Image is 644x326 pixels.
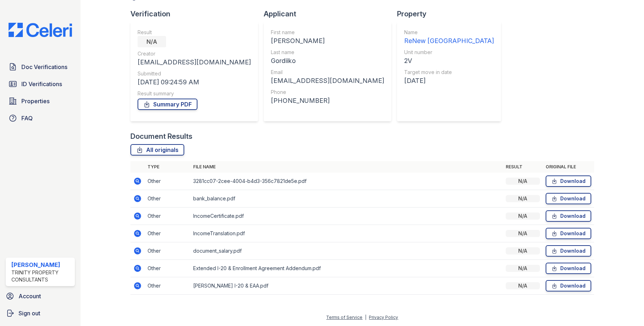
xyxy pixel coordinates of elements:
span: FAQ [21,114,33,122]
td: Other [145,277,190,295]
a: Doc Verifications [6,60,75,74]
div: Trinity Property Consultants [11,269,72,283]
th: Type [145,161,190,173]
div: Verification [130,9,264,19]
a: Download [546,175,591,187]
div: [PHONE_NUMBER] [271,96,384,106]
td: bank_balance.pdf [190,190,503,207]
div: Phone [271,89,384,96]
div: N/A [506,178,540,185]
a: Download [546,228,591,239]
a: All originals [130,144,184,156]
td: Other [145,207,190,225]
a: Privacy Policy [369,315,398,320]
div: N/A [506,247,540,254]
img: CE_Logo_Blue-a8612792a0a2168367f1c8372b55b34899dd931a85d93a1a3d3e32e68fde9ad4.png [3,23,78,37]
div: Gordiiko [271,56,384,66]
a: FAQ [6,111,75,125]
div: Result [138,29,251,36]
a: Download [546,210,591,222]
a: Terms of Service [326,315,362,320]
div: Last name [271,49,384,56]
div: Email [271,69,384,76]
div: N/A [506,195,540,202]
span: Account [19,292,41,300]
div: | [365,315,366,320]
th: Result [503,161,543,173]
div: N/A [506,282,540,289]
div: [EMAIL_ADDRESS][DOMAIN_NAME] [138,57,251,67]
th: File name [190,161,503,173]
span: Properties [21,97,50,105]
a: ID Verifications [6,77,75,91]
a: Download [546,280,591,291]
a: Name ReNew [GEOGRAPHIC_DATA] [404,29,494,46]
div: Creator [138,50,251,57]
a: Summary PDF [138,99,197,110]
div: 2V [404,56,494,66]
div: [PERSON_NAME] [271,36,384,46]
div: [DATE] [404,76,494,86]
a: Download [546,263,591,274]
div: Name [404,29,494,36]
div: First name [271,29,384,36]
div: N/A [138,36,166,47]
td: IncomeTranslation.pdf [190,225,503,242]
td: Other [145,260,190,277]
div: ReNew [GEOGRAPHIC_DATA] [404,36,494,46]
div: Unit number [404,49,494,56]
td: Extended I-20 & Enrollment Agreement Addendum.pdf [190,260,503,277]
div: [EMAIL_ADDRESS][DOMAIN_NAME] [271,76,384,86]
td: Other [145,225,190,242]
td: 3281cc07-2cee-4004-b4d3-356c7821de5e.pdf [190,173,503,190]
div: Property [397,9,507,19]
div: N/A [506,230,540,237]
td: [PERSON_NAME] I-20 & EAA.pdf [190,277,503,295]
td: IncomeCertificate.pdf [190,207,503,225]
div: Result summary [138,90,251,97]
a: Download [546,193,591,204]
a: Account [3,289,78,303]
div: Applicant [264,9,397,19]
a: Properties [6,94,75,108]
a: Download [546,245,591,257]
span: Doc Verifications [21,63,67,71]
div: N/A [506,212,540,220]
td: Other [145,173,190,190]
td: Other [145,242,190,260]
div: Target move in date [404,69,494,76]
div: Document Results [130,131,192,141]
th: Original file [543,161,594,173]
div: Submitted [138,70,251,77]
div: N/A [506,265,540,272]
a: Sign out [3,306,78,320]
div: [PERSON_NAME] [11,261,72,269]
span: ID Verifications [21,80,62,88]
td: Other [145,190,190,207]
div: [DATE] 09:24:59 AM [138,77,251,87]
span: Sign out [19,309,40,317]
td: document_salary.pdf [190,242,503,260]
